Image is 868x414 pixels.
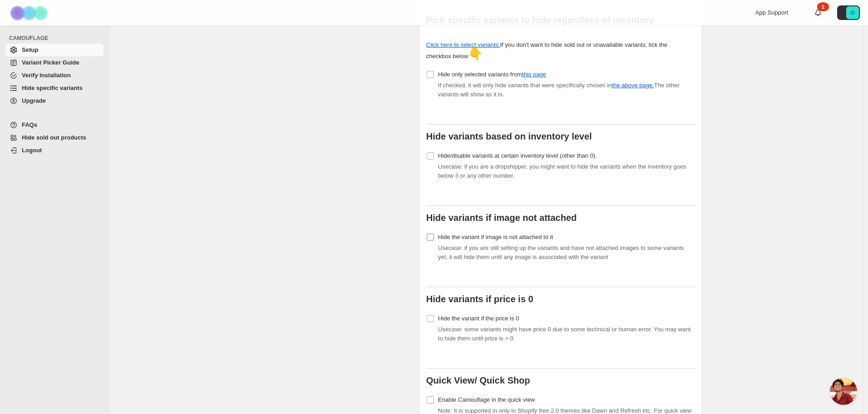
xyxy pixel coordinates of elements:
b: Hide variants if image not attached [426,213,577,223]
span: CAMOUFLAGE [9,35,105,42]
span: Enable Camouflage in the quick view [438,396,535,403]
b: Hide variants based on inventory level [426,131,592,141]
span: Avatar with initials O [846,6,859,19]
span: Hide the variant if the price is 0 [438,315,519,322]
a: Click here to select variants. [426,41,500,48]
button: Avatar with initials O [837,5,860,20]
span: 👇 [468,47,483,61]
text: O [851,10,855,15]
a: 2 [813,8,823,17]
div: If you don't want to hide sold out or unavailable variants, tick the checkbox below [426,40,668,61]
a: Hide specific variants [5,82,104,95]
span: App Support [755,9,788,16]
div: Open chat [830,378,857,405]
span: Hide specific variants [22,85,83,91]
span: If checked, it will only hide variants that were specifically chosen in The other variants will s... [438,82,679,98]
span: Setup [22,46,38,53]
span: Hide the variant if image is not attached to it [438,234,553,240]
a: Variant Picker Guide [5,56,104,69]
a: Setup [5,44,104,56]
a: Logout [5,144,104,157]
span: Usecase: some variants might have price 0 due to some technical or human error. You may want to h... [438,326,691,342]
div: 2 [817,2,829,11]
a: FAQs [5,119,104,131]
a: Upgrade [5,95,104,107]
span: Variant Picker Guide [22,59,79,66]
span: Hide/disable variants at certain inventory level (other than 0). [438,152,597,159]
a: Hide sold out products [5,131,104,144]
span: FAQs [22,121,37,128]
a: this page [522,71,546,78]
b: Quick View/ Quick Shop [426,375,530,385]
span: Logout [22,147,42,154]
span: Hide sold out products [22,134,86,141]
a: the above page. [612,82,654,89]
span: Hide only selected variants from [438,71,546,78]
img: Camouflage [7,0,53,25]
span: Verify Installation [22,72,71,79]
span: Usecase: if you are a dropshipper, you might want to hide the variants when the inventory goes be... [438,163,686,179]
span: Upgrade [22,97,46,104]
b: Hide variants if price is 0 [426,294,534,304]
span: Usecase: if you are still setting up the variants and have not attached images to some variants y... [438,244,684,260]
a: Verify Installation [5,69,104,82]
